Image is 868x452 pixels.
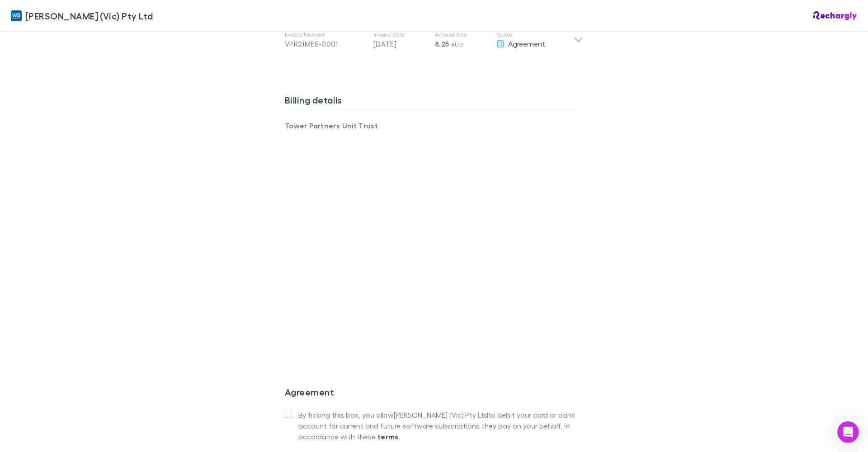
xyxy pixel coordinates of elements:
span: [PERSON_NAME] (Vic) Pty Ltd [25,9,153,23]
p: Invoice Date [373,31,428,38]
img: Rechargly Logo [813,11,857,20]
p: Amount Due [435,31,489,38]
p: [DATE] [373,38,428,49]
img: William Buck (Vic) Pty Ltd's Logo [11,10,22,21]
span: AUD [451,41,463,48]
span: Agreement [508,39,545,48]
div: VPR2JME5-0001 [285,38,366,49]
span: By ticking this box, you allow [PERSON_NAME] (Vic) Pty Ltd to debit your card or bank account for... [298,410,583,442]
p: Invoice Number [285,31,366,38]
strong: terms [377,432,399,441]
iframe: Intercom live chat [837,421,859,443]
div: Invoice NumberVPR2JME5-0001Invoice Date[DATE]Amount Due8.25 AUDStatusAgreement [278,22,590,58]
iframe: Secure address input frame [283,137,585,344]
p: Tower Partners Unit Trust [285,120,434,131]
p: Status [496,31,574,38]
h3: Billing details [285,94,583,109]
h3: Agreement [285,386,583,401]
span: 8.25 [435,39,449,48]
